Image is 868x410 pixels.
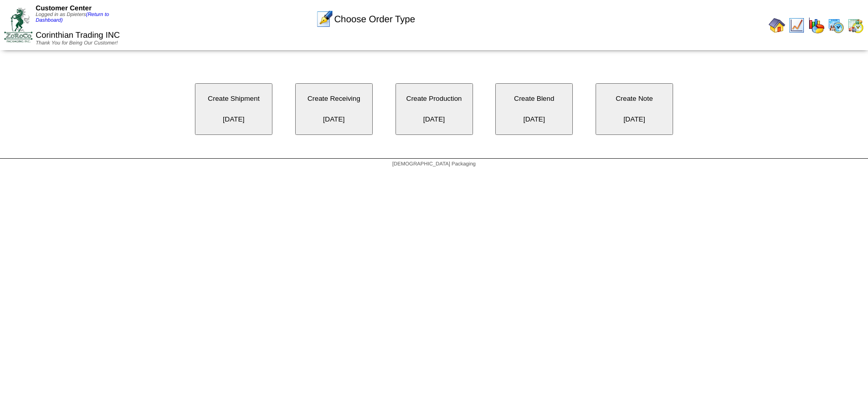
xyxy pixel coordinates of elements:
a: Create Blend[DATE] [485,115,585,123]
img: orders.gif [316,11,332,27]
span: [DEMOGRAPHIC_DATA] Packaging [392,161,476,167]
button: Create Shipment[DATE] [195,83,272,135]
span: Choose Order Type [334,14,415,25]
a: Create Receiving[DATE] [285,115,385,123]
img: home.gif [769,17,785,34]
a: Create Note[DATE] [585,115,683,123]
button: Create Blend[DATE] [495,83,573,135]
span: Customer Center [36,4,92,12]
button: Create Note[DATE] [596,83,673,135]
span: Corinthian Trading INC [36,31,120,40]
span: Logged in as Dpieters [36,12,109,23]
img: ZoRoCo_Logo(Green%26Foil)%20jpg.webp [4,8,33,42]
img: line_graph.gif [788,17,805,34]
a: (Return to Dashboard) [36,12,109,23]
a: Create Production[DATE] [385,115,485,123]
button: Create Production[DATE] [395,83,473,135]
img: calendarprod.gif [828,17,844,34]
img: graph.gif [808,17,825,34]
img: calendarinout.gif [847,17,864,34]
span: Thank You for Being Our Customer! [36,40,118,46]
button: Create Receiving[DATE] [295,83,373,135]
a: Create Shipment[DATE] [185,115,285,123]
